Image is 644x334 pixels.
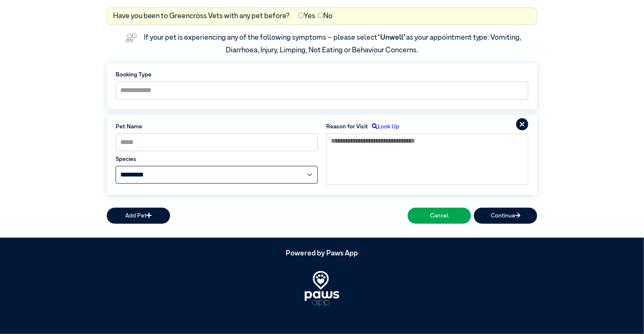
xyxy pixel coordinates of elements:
[116,155,318,163] label: Species
[368,122,399,131] label: Look Up
[113,11,290,22] label: Have you been to Greencross Vets with any pet before?
[408,208,471,223] button: Cancel
[298,11,315,22] label: Yes
[305,271,339,307] img: PawsApp
[116,71,528,79] label: Booking Type
[107,250,537,258] h5: Powered by Paws App
[144,34,523,54] label: If your pet is experiencing any of the following symptoms – please select as your appointment typ...
[318,11,333,22] label: No
[318,13,323,18] input: No
[122,31,140,45] img: vet
[298,13,304,18] input: Yes
[116,122,318,131] label: Pet Name
[107,208,170,223] button: Add Pet
[474,208,537,223] button: Continue
[377,34,406,41] span: “Unwell”
[326,122,368,131] label: Reason for Visit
